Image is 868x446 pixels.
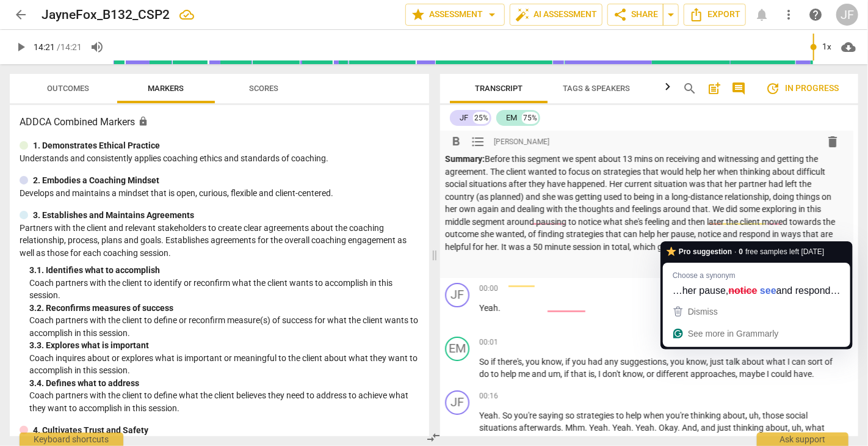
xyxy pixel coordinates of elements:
span: sort [808,357,825,367]
span: for [546,436,559,445]
div: 3. 2. Reconfirms measures of success [29,302,419,315]
div: JF [836,4,858,26]
span: thinking [733,423,765,433]
span: . [585,423,589,433]
span: , [595,369,598,379]
span: arrow_drop_down [664,7,678,22]
span: auto_fix_high [515,7,530,22]
span: [PERSON_NAME] [494,137,549,147]
span: Tags & Speakers [563,84,630,93]
span: situations [479,423,519,433]
span: In progress [765,81,839,96]
span: . [608,423,612,433]
span: compare_arrows [427,430,441,445]
div: All changes saved [179,7,194,22]
span: Assessment is enabled for this document. The competency model is locked and follows the assessmen... [138,116,148,126]
span: delete [825,134,840,149]
span: is [588,369,595,379]
span: moment [689,436,720,445]
span: um [548,369,560,379]
span: what [766,357,787,367]
span: Assessment [411,7,499,22]
p: 1. Demonstrates Ethical Practice [33,139,160,152]
p: Coach partners with the client to define or reconfirm measure(s) of success for what the client w... [29,314,419,339]
p: Partners with the client and relevant stakeholders to create clear agreements about the coaching ... [20,222,419,260]
span: to [491,369,501,379]
span: post_add [707,81,722,96]
div: 3. 3. Explores what is important [29,339,419,352]
span: Mhm [565,423,585,433]
span: about [765,423,788,433]
button: Search [680,79,700,98]
h2: JayneFox_B132_CSP2 [42,7,170,23]
span: And [682,423,697,433]
span: about [723,411,745,420]
div: JF [460,112,468,124]
span: 00:00 [479,283,498,294]
span: arrow_back [13,7,28,22]
span: that's [479,436,502,445]
div: EM [506,112,517,124]
span: , [667,357,670,367]
span: , [745,411,749,420]
span: so [565,411,576,420]
span: could [771,369,794,379]
span: . [561,423,565,433]
span: 14:21 [34,42,55,52]
p: 3. Establishes and Maintains Agreements [33,209,194,222]
span: . [812,369,814,379]
span: know [623,369,643,379]
div: Change speaker [445,283,469,307]
span: , [706,357,710,367]
p: 2. Embodies a Coaching Mindset [33,174,159,187]
button: Export [684,4,746,26]
button: AI Assessment [510,4,602,26]
span: format_bold [449,134,463,149]
div: 1x [816,37,839,57]
span: if [565,357,572,367]
span: is [743,436,751,445]
span: So [479,357,491,367]
span: or [646,369,656,379]
span: strategies [576,411,616,420]
p: Develops and maintains a mindset that is open, curious, flexible and client-centered. [20,187,419,200]
span: you [526,357,541,367]
span: me [518,369,532,379]
span: So [502,411,514,420]
span: saying [538,411,565,420]
span: Scores [249,84,278,93]
span: different [656,369,690,379]
div: Change speaker [445,337,469,361]
span: , [801,423,805,433]
span: AI Assessment [515,7,597,22]
span: or [575,436,585,445]
span: and [532,369,548,379]
div: Ask support [757,433,848,446]
span: do [479,369,491,379]
button: Add summary [704,79,724,98]
span: , [736,369,739,379]
span: more_vert [781,7,796,22]
span: suggestions [620,357,667,367]
span: Markers [148,84,184,93]
span: those [762,411,786,420]
button: Assessment [405,4,505,26]
span: had [588,357,604,367]
span: 00:01 [479,337,498,348]
span: maybe [739,369,767,379]
span: , [643,369,646,379]
span: the [675,436,689,445]
span: . [631,423,635,433]
span: 00:16 [479,391,498,401]
span: thinking [690,411,723,420]
span: help [501,369,518,379]
span: you're [514,411,538,420]
span: Transcript [475,84,523,93]
span: arrow_drop_down [485,7,499,22]
span: , [697,423,701,433]
button: Sharing summary [663,4,679,26]
button: Volume [86,36,108,58]
span: volume_up [90,40,104,54]
span: I [767,369,771,379]
span: Share [613,7,658,22]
